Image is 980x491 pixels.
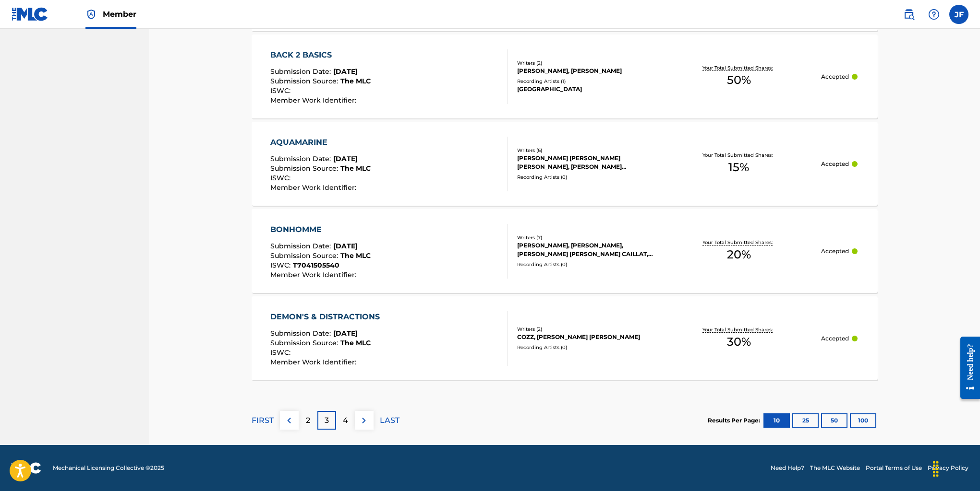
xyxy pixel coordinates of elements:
[903,9,915,20] img: search
[252,415,274,426] p: FIRST
[85,9,97,20] img: Top Rightsholder
[702,239,775,246] p: Your Total Submitted Shares:
[306,415,310,426] p: 2
[252,122,878,206] a: AQUAMARINESubmission Date:[DATE]Submission Source:The MLCISWC:Member Work Identifier:Writers (6)[...
[270,224,371,235] div: BONHOMME
[517,344,657,351] div: Recording Artists ( 0 )
[270,183,359,192] span: Member Work Identifier :
[270,67,333,76] span: Submission Date :
[270,137,371,148] div: AQUAMARINE
[821,72,849,81] p: Accepted
[53,464,164,472] span: Mechanical Licensing Collective © 2025
[252,209,878,293] a: BONHOMMESubmission Date:[DATE]Submission Source:The MLCISWC:T7041505540Member Work Identifier:Wri...
[270,270,359,279] span: Member Work Identifier :
[252,296,878,380] a: DEMON'S & DISTRACTIONSSubmission Date:[DATE]Submission Source:The MLCISWC:Member Work Identifier:...
[728,159,749,176] span: 15 %
[517,333,657,341] div: COZZ, [PERSON_NAME] [PERSON_NAME]
[517,174,657,181] div: Recording Artists ( 0 )
[103,9,136,20] span: Member
[702,64,775,71] p: Your Total Submitted Shares:
[325,415,329,426] p: 3
[763,413,790,428] button: 10
[517,78,657,85] div: Recording Artists ( 1 )
[517,85,657,94] div: [GEOGRAPHIC_DATA]
[270,86,293,95] span: ISWC :
[270,329,333,338] span: Submission Date :
[727,71,751,89] span: 50 %
[928,9,940,20] img: help
[517,326,657,333] div: Writers ( 2 )
[866,464,922,472] a: Portal Terms of Use
[380,415,399,426] p: LAST
[333,67,358,76] span: [DATE]
[270,164,340,173] span: Submission Source :
[810,464,860,472] a: The MLC Website
[899,5,919,24] a: Public Search
[340,77,371,85] span: The MLC
[270,261,293,269] span: ISWC :
[340,164,371,173] span: The MLC
[708,416,762,425] p: Results Per Page:
[727,333,751,351] span: 30 %
[283,415,295,426] img: left
[517,234,657,241] div: Writers ( 7 )
[821,160,849,168] p: Accepted
[270,348,293,357] span: ISWC :
[924,5,944,24] div: Help
[252,35,878,118] a: BACK 2 BASICSSubmission Date:[DATE]Submission Source:The MLCISWC:Member Work Identifier:Writers (...
[928,455,944,483] div: Drag
[517,147,657,154] div: Writers ( 6 )
[771,464,804,472] a: Need Help?
[517,261,657,268] div: Recording Artists ( 0 )
[928,464,968,472] a: Privacy Policy
[333,154,358,163] span: [DATE]
[702,152,775,159] p: Your Total Submitted Shares:
[932,445,980,491] iframe: Chat Widget
[821,413,847,428] button: 50
[792,413,819,428] button: 25
[270,49,371,61] div: BACK 2 BASICS
[358,415,370,426] img: right
[953,327,980,409] iframe: Resource Center
[517,154,657,171] div: [PERSON_NAME] [PERSON_NAME] [PERSON_NAME], [PERSON_NAME] [PERSON_NAME], [PERSON_NAME], [PERSON_NA...
[270,311,385,323] div: DEMON'S & DISTRACTIONS
[270,154,333,163] span: Submission Date :
[517,241,657,258] div: [PERSON_NAME], [PERSON_NAME], [PERSON_NAME] [PERSON_NAME] CAILLAT, PIERRE [PERSON_NAME] [PERSON_N...
[821,334,849,343] p: Accepted
[12,462,41,474] img: logo
[343,415,348,426] p: 4
[270,174,293,182] span: ISWC :
[293,261,339,269] span: T7041505540
[12,7,48,21] img: MLC Logo
[270,358,359,366] span: Member Work Identifier :
[340,251,371,260] span: The MLC
[517,67,657,75] div: [PERSON_NAME], [PERSON_NAME]
[333,329,358,338] span: [DATE]
[727,246,751,263] span: 20 %
[949,5,968,24] div: User Menu
[702,326,775,333] p: Your Total Submitted Shares:
[270,242,333,250] span: Submission Date :
[270,339,340,347] span: Submission Source :
[270,251,340,260] span: Submission Source :
[270,77,340,85] span: Submission Source :
[333,242,358,250] span: [DATE]
[340,339,371,347] span: The MLC
[270,96,359,105] span: Member Work Identifier :
[850,413,876,428] button: 100
[821,247,849,256] p: Accepted
[517,59,657,67] div: Writers ( 2 )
